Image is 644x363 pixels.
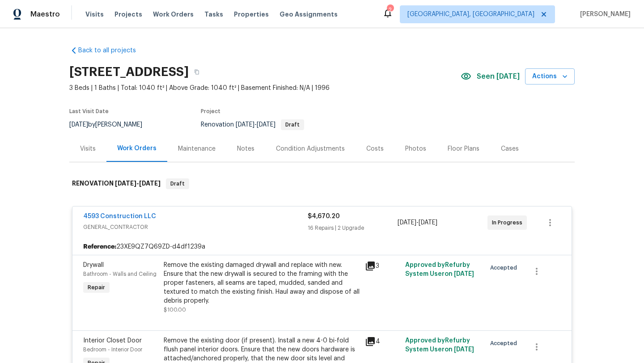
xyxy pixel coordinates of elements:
span: Draft [167,179,188,188]
span: Approved by Refurby System User on [405,338,474,353]
a: 4593 Construction LLC [83,213,156,219]
div: 23XE9QZ7Q69ZD-d4df1239a [72,239,572,255]
span: Projects [114,10,142,19]
button: Copy Address [189,64,205,80]
div: RENOVATION [DATE]-[DATE]Draft [69,169,575,198]
span: Last Visit Date [69,109,109,114]
span: Accepted [490,339,521,348]
span: [DATE] [115,180,136,186]
div: Notes [237,144,254,153]
span: [DATE] [398,219,416,226]
div: 3 [365,261,400,271]
span: Geo Assignments [280,10,338,19]
span: Accepted [490,263,521,272]
span: [DATE] [419,219,437,226]
span: Bathroom - Walls and Ceiling [83,271,157,277]
span: - [115,180,161,186]
div: Work Orders [117,144,157,153]
div: Costs [366,144,384,153]
span: Seen [DATE] [477,72,520,81]
span: [DATE] [236,122,254,128]
span: [DATE] [257,122,275,128]
span: [DATE] [69,122,88,128]
span: Renovation [201,122,304,128]
span: [GEOGRAPHIC_DATA], [GEOGRAPHIC_DATA] [407,10,534,19]
span: Project [201,109,220,114]
div: Remove the existing damaged drywall and replace with new. Ensure that the new drywall is secured ... [164,261,360,305]
span: Properties [234,10,269,19]
div: Photos [405,144,426,153]
div: Cases [501,144,519,153]
span: Maestro [30,10,60,19]
div: 2 [387,5,393,14]
button: Actions [525,68,575,85]
span: - [236,122,275,128]
div: by [PERSON_NAME] [69,119,153,130]
div: 16 Repairs | 2 Upgrade [308,224,398,232]
span: [DATE] [139,180,161,186]
span: Approved by Refurby System User on [405,262,474,277]
h2: [STREET_ADDRESS] [69,68,189,76]
span: Visits [85,10,104,19]
span: Work Orders [153,10,194,19]
b: Reference: [83,242,116,251]
span: 3 Beds | 1 Baths | Total: 1040 ft² | Above Grade: 1040 ft² | Basement Finished: N/A | 1996 [69,84,461,93]
div: 4 [365,336,400,347]
span: Drywall [83,262,104,268]
div: Condition Adjustments [276,144,345,153]
span: [DATE] [454,346,474,353]
span: GENERAL_CONTRACTOR [83,223,308,232]
span: Actions [532,71,568,82]
span: Draft [282,122,303,127]
span: [PERSON_NAME] [576,10,631,19]
a: Back to all projects [69,46,155,55]
h6: RENOVATION [72,178,161,189]
span: In Progress [492,218,526,227]
span: Repair [84,283,109,292]
span: - [398,218,437,227]
span: $4,670.20 [308,213,340,219]
span: Tasks [204,11,223,17]
span: $100.00 [164,307,186,312]
div: Maintenance [178,144,216,153]
div: Visits [80,144,96,153]
div: Floor Plans [448,144,479,153]
span: [DATE] [454,271,474,277]
span: Bedroom - Interior Door [83,347,142,352]
span: Interior Closet Door [83,338,142,344]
